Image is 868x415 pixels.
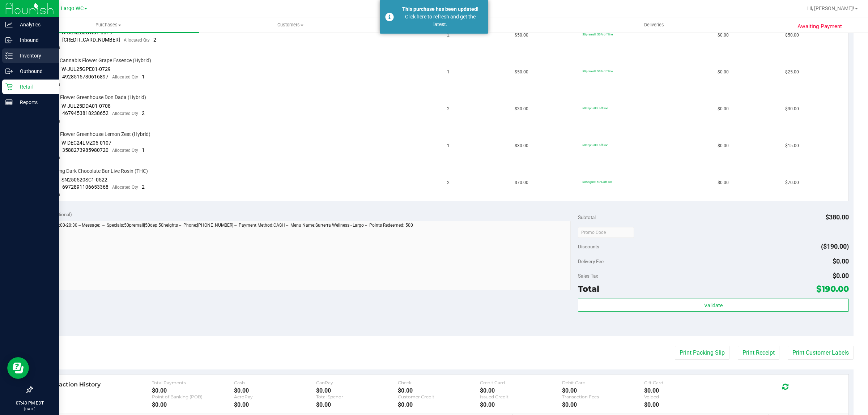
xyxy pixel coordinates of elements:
p: [DATE] [3,406,56,412]
button: Validate [578,299,848,312]
div: Point of Banking (POB) [152,394,234,399]
span: $50.00 [515,69,528,76]
span: Validate [704,303,723,308]
span: W-JUL25GPE01-0729 [61,66,111,72]
span: 1 [447,69,450,76]
div: Click here to refresh and get the latest. [398,13,483,28]
span: Delivery Fee [578,258,604,264]
span: 50heights: 50% off line [582,180,612,184]
span: W-JUL25DDA01-0708 [61,103,111,109]
div: Transaction Fees [562,394,644,399]
span: $50.00 [785,32,799,39]
div: Customer Credit [398,394,480,399]
inline-svg: Inventory [5,52,13,59]
div: Gift Card [644,380,726,385]
span: Largo WC [61,5,84,12]
span: W-JUN25JCW01-0619 [61,30,112,35]
span: $50.00 [515,32,528,39]
p: Retail [13,82,56,91]
span: Allocated Qty [112,148,138,153]
button: Print Customer Labels [788,346,854,360]
span: Hi, [PERSON_NAME]! [807,5,854,11]
span: W-DEC24LMZ05-0107 [61,140,111,146]
span: Customers [200,22,381,28]
span: 1 [142,74,145,80]
span: $30.00 [515,106,528,112]
inline-svg: Reports [5,99,13,106]
span: 1 [447,142,450,149]
div: $0.00 [234,401,316,408]
div: $0.00 [562,401,644,408]
div: $0.00 [644,401,726,408]
span: Deliveries [634,22,674,28]
div: Total Spendr [316,394,398,399]
a: Deliveries [563,17,745,33]
span: HT 200mg Dark Chocolate Bar Live Rosin (THC) [42,168,148,175]
span: 2 [447,179,450,186]
p: Inbound [13,36,56,44]
span: 2 [142,110,145,116]
button: Print Packing Slip [675,346,729,360]
div: $0.00 [398,387,480,394]
span: 2 [142,184,145,190]
div: CanPay [316,380,398,385]
div: Total Payments [152,380,234,385]
inline-svg: Outbound [5,68,13,75]
span: 2 [153,37,156,43]
p: Inventory [13,51,56,60]
span: $0.00 [718,32,729,39]
span: 50dep: 50% off line [582,143,608,147]
span: 50dep: 50% off line [582,106,608,110]
div: Debit Card [562,380,644,385]
div: This purchase has been updated! [398,5,483,13]
span: $380.00 [825,213,849,221]
inline-svg: Inbound [5,37,13,44]
div: $0.00 [316,387,398,394]
div: Issued Credit [480,394,562,399]
span: [CREDIT_CARD_NUMBER] [62,37,120,43]
div: Cash [234,380,316,385]
span: Subtotal [578,214,596,220]
div: $0.00 [398,401,480,408]
div: Check [398,380,480,385]
span: SN250520SC1-0522 [61,177,107,183]
p: 07:43 PM EDT [3,400,56,406]
span: $70.00 [785,179,799,186]
span: Allocated Qty [124,38,150,43]
div: Voided [644,394,726,399]
iframe: Resource center [7,357,29,379]
span: $190.00 [816,284,849,294]
div: $0.00 [480,387,562,394]
div: $0.00 [152,401,234,408]
span: 50premall: 50% off line [582,69,613,73]
input: Promo Code [578,227,634,238]
a: Purchases [17,17,199,33]
span: $0.00 [718,179,729,186]
span: 1 [142,147,145,153]
span: 50premall: 50% off line [582,33,613,36]
div: $0.00 [316,401,398,408]
span: Purchases [17,22,199,28]
span: Allocated Qty [112,74,138,80]
span: $0.00 [718,142,729,149]
button: Print Receipt [738,346,779,360]
span: 4679453818238652 [62,110,109,116]
span: 6972891106653368 [62,184,109,190]
span: FT 3.5g Cannabis Flower Grape Essence (Hybrid) [42,57,151,64]
span: Discounts [578,240,599,253]
p: Analytics [13,20,56,29]
span: 4928515730616897 [62,74,109,80]
span: $0.00 [718,69,729,76]
span: ($190.00) [821,243,849,250]
span: $15.00 [785,142,799,149]
span: 2 [447,106,450,112]
div: $0.00 [562,387,644,394]
span: Allocated Qty [112,185,138,190]
inline-svg: Analytics [5,21,13,28]
div: $0.00 [234,387,316,394]
div: $0.00 [480,401,562,408]
span: Awaiting Payment [797,22,842,31]
div: Credit Card [480,380,562,385]
span: Total [578,284,599,294]
span: $25.00 [785,69,799,76]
